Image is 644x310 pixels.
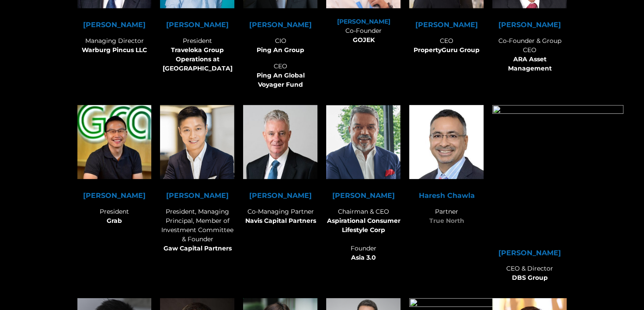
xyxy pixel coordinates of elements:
strong: [PERSON_NAME] [498,21,561,29]
span: Partner [435,208,458,215]
span: Managing Director [82,37,147,54]
b: Traveloka Group Operations at [GEOGRAPHIC_DATA] [162,46,232,72]
strong: [PERSON_NAME] [337,18,390,25]
span: CEO & Director [506,264,553,282]
span: President [100,208,129,225]
span: CEO [414,37,480,54]
strong: [PERSON_NAME] [332,191,395,200]
p: Co-Founder [326,17,400,45]
strong: [PERSON_NAME] [415,21,478,29]
strong: [PERSON_NAME] [83,191,146,200]
strong: Ping An Group [257,46,304,54]
b: Warburg Pincus LLC [82,46,147,54]
strong: ARA Asset Management [508,55,551,72]
strong: [PERSON_NAME] [249,21,312,29]
span: CEO [256,62,304,88]
strong: [PERSON_NAME] [498,249,561,257]
b: PropertyGuru Group [414,46,480,54]
strong: Ping An Global Voyager Fund [256,71,304,88]
b: GOJEK [352,36,374,44]
span: Co-Founder & Group CEO [498,37,561,72]
span: Co-Managing Partner [247,208,313,215]
strong: [PERSON_NAME] [166,191,229,200]
b: Gaw Capital Partners [163,244,231,252]
span: Chairman & CEO [327,208,400,234]
strong: Asia 3.0 [351,254,376,261]
span: President, Managing Principal, Member of Investment Committee & Founder [161,208,233,243]
strong: [PERSON_NAME] [166,21,229,29]
strong: Haresh Chawla [418,191,474,200]
strong: [PERSON_NAME] [83,21,146,29]
b: Grab [107,217,122,225]
span: CIO [257,37,304,54]
strong: Aspirational Consumer Lifestyle Corp [327,217,400,234]
span: President [162,37,232,72]
span: Founder [351,244,376,261]
strong: [PERSON_NAME] [249,191,312,200]
img: nicholas bloy [243,105,317,180]
b: Navis Capital Partners [245,217,316,225]
b: DBS Group [512,274,547,282]
b: True North [429,217,464,225]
